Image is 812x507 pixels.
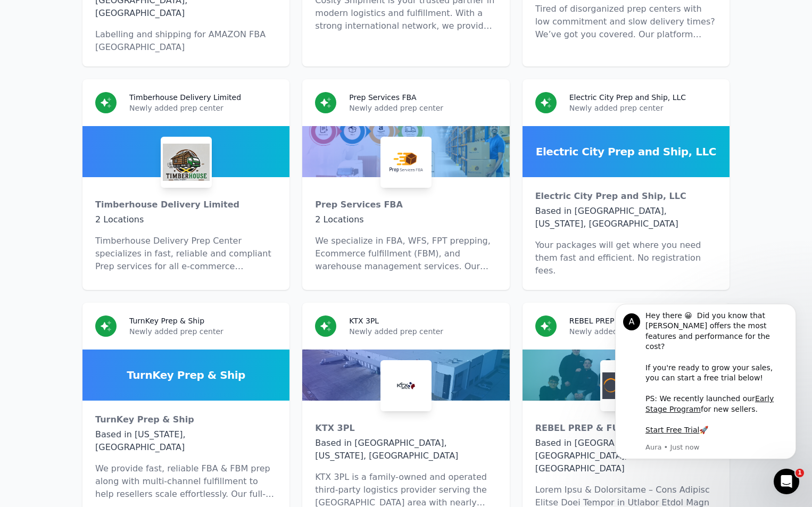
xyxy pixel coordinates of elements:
[349,92,416,103] h3: Prep Services FBA
[569,326,717,337] p: Newly added prep center
[535,239,717,277] p: Your packages will get where you need them fast and efficient. No registration fees.
[349,103,496,113] p: Newly added prep center
[127,368,245,383] span: TurnKey Prep & Ship
[315,213,496,226] div: 2 Locations
[569,92,686,103] h3: Electric City Prep and Ship, LLC
[95,198,277,211] div: Timberhouse Delivery Limited
[599,298,812,478] iframe: Intercom notifications message
[302,79,509,290] a: Prep Services FBANewly added prep centerPrep Services FBAPrep Services FBA2 LocationsWe specializ...
[129,103,277,113] p: Newly added prep center
[774,469,799,494] iframe: Intercom live chat
[95,28,277,54] p: Labelling and shipping for AMAZON FBA [GEOGRAPHIC_DATA]
[536,144,716,159] span: Electric City Prep and Ship, LLC
[569,315,675,326] h3: REBEL PREP & FULFILLMENT
[523,79,730,290] a: Electric City Prep and Ship, LLCNewly added prep centerElectric City Prep and Ship, LLCElectric C...
[129,326,277,337] p: Newly added prep center
[129,315,204,326] h3: TurnKey Prep & Ship
[796,469,804,477] span: 1
[315,422,496,435] div: KTX 3PL
[535,205,717,230] div: Based in [GEOGRAPHIC_DATA], [US_STATE], [GEOGRAPHIC_DATA]
[95,428,277,454] div: Based in [US_STATE], [GEOGRAPHIC_DATA]
[95,413,277,426] div: TurnKey Prep & Ship
[535,3,717,41] p: Tired of disorganized prep centers with low commitment and slow delivery times? We’ve got you cov...
[82,79,289,290] a: Timberhouse Delivery LimitedNewly added prep centerTimberhouse Delivery LimitedTimberhouse Delive...
[95,213,277,226] div: 2 Locations
[315,437,496,462] div: Based in [GEOGRAPHIC_DATA], [US_STATE], [GEOGRAPHIC_DATA]
[535,437,717,475] div: Based in [GEOGRAPHIC_DATA], [GEOGRAPHIC_DATA], [GEOGRAPHIC_DATA]
[349,326,496,337] p: Newly added prep center
[535,422,717,435] div: REBEL PREP & FULFILLMENT
[569,103,717,113] p: Newly added prep center
[383,362,429,409] img: KTX 3PL
[163,139,210,186] img: Timberhouse Delivery Limited
[535,190,717,203] div: Electric City Prep and Ship, LLC
[383,139,429,186] img: Prep Services FBA
[129,92,241,103] h3: Timberhouse Delivery Limited
[315,198,496,211] div: Prep Services FBA
[95,462,277,501] p: We provide fast, reliable FBA & FBM prep along with multi-channel fulfillment to help resellers s...
[95,235,277,273] p: Timberhouse Delivery Prep Center specializes in fast, reliable and compliant Prep services for al...
[349,315,379,326] h3: KTX 3PL
[315,235,496,273] p: We specialize in FBA, WFS, FPT prepping, Ecommerce fulfillment (FBM), and warehouse management se...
